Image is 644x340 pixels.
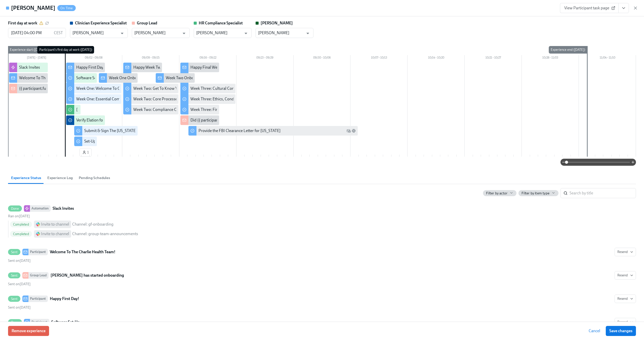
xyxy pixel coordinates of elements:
[8,20,37,26] label: First day at work
[408,55,465,62] div: 10/14 – 10/20
[47,175,73,181] span: Experience Log
[617,273,633,278] span: Resend
[10,232,32,236] span: Completed
[41,222,69,227] div: Invite to channel
[19,86,103,91] div: {{ participant.fullName }} has started onboarding
[8,297,20,301] span: Sent
[133,107,243,112] div: Week Two: Compliance Crisis Response (~1.5 hours to complete)
[518,190,558,196] button: Filter by item type
[65,55,122,62] div: 09/02 – 09/08
[11,175,41,181] span: Experience Status
[76,107,294,112] div: [ {{ participant.startDate | MMM Do }} Cohort] Provide [US_STATE] Disclosure Application IDs and ...
[30,205,51,212] div: Automation
[53,205,74,211] strong: Slack Invites
[28,272,49,279] div: Group Lead
[76,117,148,123] div: Verify Elation for {{ participant.fullName }}
[589,328,600,333] span: Cancel
[617,249,633,254] span: Resend
[465,55,522,62] div: 10/21 – 10/27
[618,3,629,13] button: View task page
[198,128,280,134] div: Provide the FBI Clearance Letter for [US_STATE]
[8,259,31,263] span: Friday, August 29th 2025, 6:11 pm
[180,29,188,37] button: Open
[190,107,295,112] div: Week Three: Final Onboarding Tasks (~1.5 hours to complete)
[609,328,632,333] span: Save changes
[76,65,105,70] div: Happy First Day!
[8,282,31,286] span: Friday, August 29th 2025, 6:11 pm
[37,46,94,54] div: Participant's first day at work ([DATE])
[76,96,185,102] div: Week One: Essential Compliance Tasks (~6.5 hours to complete)
[19,75,85,81] div: Welcome To The Charlie Health Team!
[190,65,249,70] div: Happy Final Week of Onboarding!
[30,319,49,325] div: Participant
[84,139,124,144] div: Set-Up Elation Account
[486,191,507,196] span: Filter by actor
[606,326,636,336] button: Save changes
[84,128,263,134] div: Submit & Sign The [US_STATE] Disclosure Form (Time Sensitive!) and the [US_STATE] Background Check
[133,86,231,91] div: Week Two: Get To Know Your Role (~4 hours to complete)
[72,222,113,227] div: Channel: gf-onboarding
[76,86,193,91] div: Week One: Welcome To Charlie Health Tasks! (~3 hours to complete)
[190,96,321,102] div: Week Three: Ethics, Conduct, & Legal Responsibilities (~5 hours to complete)
[564,6,614,11] span: View Participant task page
[615,294,636,303] button: SentParticipantHappy First Day!Sent on[DATE]
[122,55,179,62] div: 09/09 – 09/15
[8,305,31,310] span: Tuesday, September 2nd 2025, 4:01 pm
[617,320,633,325] span: Resend
[294,55,351,62] div: 09/30 – 10/06
[72,231,138,237] div: Channel: group-team-announcements
[12,328,46,333] span: Remove experience
[549,46,587,54] div: Experience end ([DATE])
[50,296,79,302] strong: Happy First Day!
[57,6,76,10] span: On Time
[28,249,48,255] div: Participant
[199,21,243,25] strong: HR Compliance Specialist
[82,150,89,155] span: 1
[521,191,549,196] span: Filter by item type
[615,271,636,280] button: SentGroup Lead[PERSON_NAME] has started onboardingSent on[DATE]
[41,231,69,237] div: Invite to channel
[75,21,127,25] strong: Clinician Experience Specialist
[8,320,22,324] span: Done
[8,326,49,336] button: Remove experience
[137,21,157,25] strong: Group Lead
[51,272,124,278] strong: [PERSON_NAME] has started onboarding
[8,274,20,277] span: Sent
[79,148,92,157] button: 1
[560,3,619,13] a: View Participant task page
[570,188,636,198] input: Search by title
[242,29,250,37] button: Open
[8,55,65,62] div: [DATE] – [DATE]
[133,96,223,102] div: Week Two: Core Processes (~1.25 hours to complete)
[133,65,164,70] div: Happy Week Two!
[236,55,294,62] div: 09/23 – 09/29
[79,175,110,181] span: Pending Schedules
[579,55,636,62] div: 11/04 – 11/10
[190,117,286,123] div: Did {{ participant.fullName }} Schedule A Meet & Greet?
[76,75,104,81] div: Software Set-Up
[19,65,40,70] div: Slack Invites
[118,29,126,37] button: Open
[166,75,218,81] div: Week Two Onboarding Recap!
[8,214,30,218] span: Friday, August 29th 2025, 6:11 pm
[8,46,47,54] div: Experience start ([DATE])
[8,207,22,210] span: Done
[347,129,351,133] svg: Work Email
[304,29,312,37] button: Open
[261,21,293,25] strong: [PERSON_NAME]
[10,223,32,226] span: Completed
[28,295,48,302] div: Participant
[615,318,636,326] button: DoneParticipantSoftware Set-UpShould have started on[DATE]•Started on[DATE] •Due[DATE] • Complete...
[615,248,636,256] button: SentParticipantWelcome To The Charlie Health Team!Sent on[DATE]
[8,250,20,254] span: Sent
[350,55,408,62] div: 10/07 – 10/13
[54,30,63,36] p: CEST
[109,75,161,81] div: Week One Onboarding Recap!
[39,21,43,25] svg: This date applies to this experience only. It differs from the user's profile (2025/08/26).
[483,190,516,196] button: Filter by actor
[617,296,633,301] span: Resend
[50,249,115,255] strong: Welcome To The Charlie Health Team!
[522,55,579,62] div: 10/28 – 11/03
[11,4,55,12] h4: [PERSON_NAME]
[179,55,236,62] div: 09/16 – 09/22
